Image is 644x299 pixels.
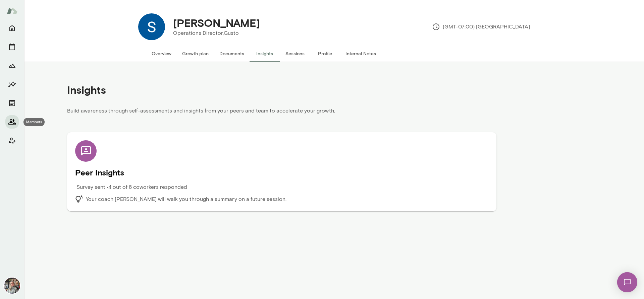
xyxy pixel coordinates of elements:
[5,59,19,72] button: Growth Plan
[146,46,177,62] button: Overview
[250,46,280,62] button: Insights
[75,167,488,178] h5: Peer Insights
[5,115,19,129] button: Members
[5,96,19,110] button: Documents
[280,46,310,62] button: Sessions
[173,29,260,37] p: Operations Director, Gusto
[4,278,20,294] img: Tricia Maggio
[75,140,488,203] div: Peer Insights Survey sent •4 out of 8 coworkers respondedYour coach [PERSON_NAME] will walk you t...
[138,13,165,40] img: Sandra Jirous
[67,83,106,96] h4: Insights
[5,78,19,91] button: Insights
[177,46,214,62] button: Growth plan
[5,40,19,54] button: Sessions
[7,4,17,17] img: Mento
[67,132,496,211] div: Peer Insights Survey sent •4 out of 8 coworkers respondedYour coach [PERSON_NAME] will walk you t...
[432,23,530,31] p: (GMT-07:00) [GEOGRAPHIC_DATA]
[86,195,286,203] p: Your coach [PERSON_NAME] will walk you through a summary on a future session.
[5,134,19,147] button: Client app
[5,21,19,35] button: Home
[214,46,250,62] button: Documents
[76,183,187,191] p: Survey sent • 4 out of 8 coworkers responded
[173,16,260,29] h4: [PERSON_NAME]
[23,118,45,126] div: Members
[310,46,340,62] button: Profile
[67,107,496,119] p: Build awareness through self-assessments and insights from your peers and team to accelerate your...
[340,46,381,62] button: Internal Notes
